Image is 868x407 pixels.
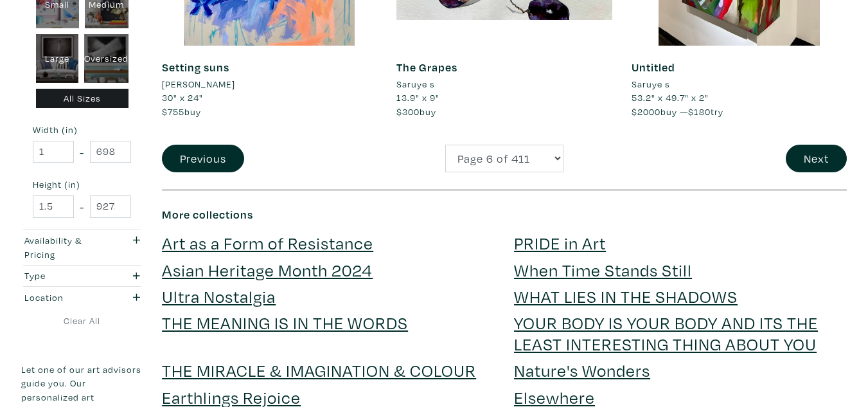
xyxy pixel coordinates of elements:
[21,265,143,286] button: Type
[162,91,203,104] span: 30" x 24"
[786,145,847,172] button: Next
[21,287,143,308] button: Location
[162,77,377,91] a: [PERSON_NAME]
[514,231,606,254] a: PRIDE in Art
[514,285,738,307] a: WHAT LIES IN THE SHADOWS
[84,34,128,83] div: Oversized
[396,77,435,91] li: Saruye s
[162,359,476,381] a: THE MIRACLE & IMAGINATION & COLOUR
[632,77,847,91] a: Saruye s
[21,314,143,328] a: Clear All
[514,311,818,354] a: YOUR BODY IS YOUR BODY AND ITS THE LEAST INTERESTING THING ABOUT YOU
[514,359,650,381] a: Nature's Wonders
[80,143,84,160] span: -
[80,197,84,215] span: -
[632,105,723,118] span: buy — try
[36,88,128,108] div: All Sizes
[632,77,670,91] li: Saruye s
[162,231,373,254] a: Art as a Form of Resistance
[162,208,847,222] h6: More collections
[33,180,131,189] small: Height (in)
[24,269,107,283] div: Type
[162,60,229,75] a: Setting suns
[162,258,373,281] a: Asian Heritage Month 2024
[688,105,711,118] span: $180
[514,258,692,281] a: When Time Stands Still
[396,60,457,75] a: The Grapes
[396,91,439,104] span: 13.9" x 9"
[396,105,420,118] span: $300
[162,145,244,172] button: Previous
[24,290,107,304] div: Location
[162,77,235,91] li: [PERSON_NAME]
[632,105,660,118] span: $2000
[33,125,131,134] small: Width (in)
[632,91,709,104] span: 53.2" x 49.7" x 2"
[632,60,675,75] a: Untitled
[396,105,436,118] span: buy
[162,285,276,307] a: Ultra Nostalgia
[36,34,78,83] div: Large
[162,105,201,118] span: buy
[162,311,408,334] a: THE MEANING IS IN THE WORDS
[396,77,612,91] a: Saruye s
[24,233,107,261] div: Availability & Pricing
[162,105,184,118] span: $755
[21,230,143,264] button: Availability & Pricing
